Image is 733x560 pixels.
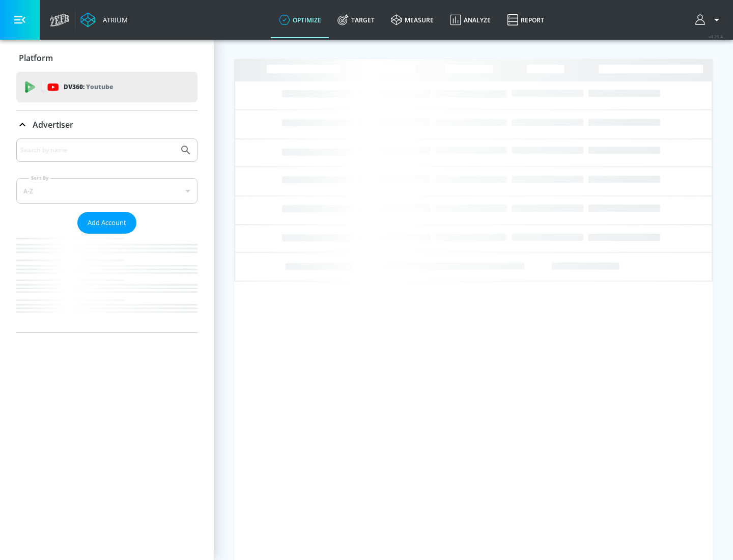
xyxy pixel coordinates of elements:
div: Advertiser [16,110,198,139]
span: Add Account [88,217,126,229]
a: Target [329,2,383,38]
label: Sort By [29,175,51,181]
span: v 4.25.4 [709,34,723,39]
p: Platform [19,52,53,64]
a: measure [383,2,442,38]
p: Advertiser [33,119,73,130]
p: Youtube [86,81,113,92]
div: Advertiser [16,138,198,332]
nav: list of Advertiser [16,234,198,332]
a: Report [499,2,552,38]
div: DV360: Youtube [16,72,198,102]
div: Atrium [99,15,128,24]
a: Analyze [442,2,499,38]
p: DV360: [64,81,113,93]
div: Platform [16,44,198,72]
input: Search by name [20,144,175,157]
a: Atrium [80,12,128,27]
div: A-Z [16,178,198,204]
button: Add Account [77,212,136,234]
a: optimize [271,2,329,38]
